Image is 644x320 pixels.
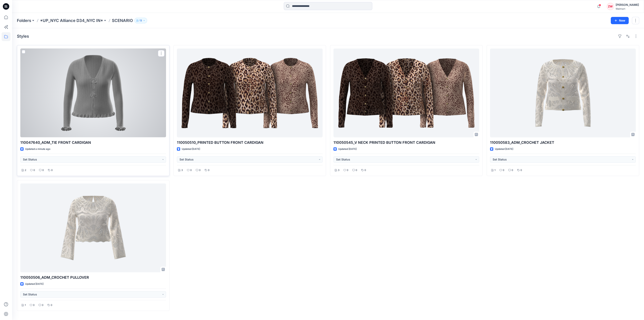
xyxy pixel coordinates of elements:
p: 0 [33,168,35,172]
p: Updated [DATE] [182,147,200,151]
p: Updated [DATE] [495,147,513,151]
p: Updated [DATE] [25,282,43,286]
p: 0 [512,168,513,172]
a: 110050506_ADM_CROCHET PULLOVER [20,183,166,272]
a: 110050583_ADM_CROCHET JACKET [490,49,636,137]
p: Updated [DATE] [338,147,357,151]
p: 0 [503,168,504,172]
p: 0 [42,303,43,307]
a: *UP_NYC Alliance D34_NYC IN* [40,18,103,23]
a: 110050545_V NECK PRINTED BUTTON FRONT CARDIGAN [333,49,479,137]
a: 110050510_PRINTED BUTTON FRONT CARDIGAN [177,49,323,137]
p: 2 [25,168,26,172]
div: ZW [607,3,614,10]
p: 0 [190,168,192,172]
p: 0 [520,168,522,172]
div: [PERSON_NAME] [616,2,639,7]
p: 110050506_ADM_CROCHET PULLOVER [20,275,166,280]
p: 0 [51,303,52,307]
p: 110050583_ADM_CROCHET JACKET [490,140,636,145]
p: 0 [199,168,201,172]
a: 110047640_ADM_TIE FRONT CARDIGAN [20,49,166,137]
button: 13 [134,18,147,23]
p: 1 [494,168,495,172]
p: 110050545_V NECK PRINTED BUTTON FRONT CARDIGAN [333,140,479,145]
p: 3 [181,168,183,172]
p: 0 [356,168,357,172]
p: 0 [33,303,35,307]
p: 0 [208,168,210,172]
button: New [611,17,629,24]
p: 0 [51,168,53,172]
a: Folders [17,18,31,23]
p: 3 [338,168,340,172]
p: 1 [25,303,26,307]
p: 110047640_ADM_TIE FRONT CARDIGAN [20,140,166,145]
p: 0 [364,168,366,172]
h4: Styles [17,34,29,39]
p: SCENARIO [112,18,133,23]
p: Updated a minute ago [25,147,50,151]
p: 13 [139,18,142,23]
div: Walmart [616,7,639,10]
p: 0 [347,168,348,172]
p: 110050510_PRINTED BUTTON FRONT CARDIGAN [177,140,323,145]
p: 0 [42,168,44,172]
